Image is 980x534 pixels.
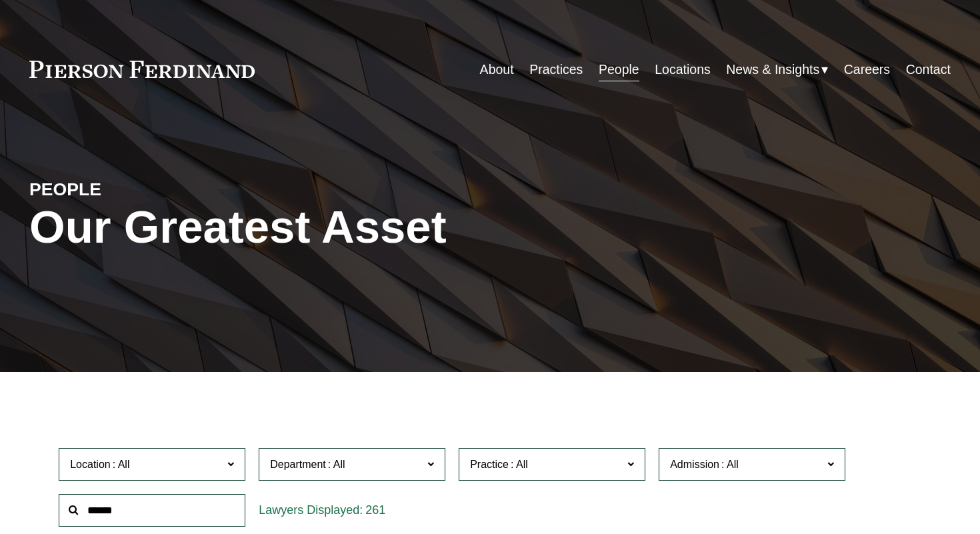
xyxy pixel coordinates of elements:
a: Careers [844,57,890,83]
a: Practices [529,57,583,83]
span: News & Insights [726,58,819,81]
span: Department [270,459,326,470]
span: Location [70,459,111,470]
a: folder dropdown [726,57,828,83]
a: People [599,57,639,83]
a: About [480,57,514,83]
a: Locations [655,57,711,83]
h1: Our Greatest Asset [29,201,643,254]
a: Contact [906,57,951,83]
span: Admission [670,459,719,470]
span: Practice [470,459,509,470]
h4: PEOPLE [29,179,259,201]
span: 261 [365,503,385,517]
